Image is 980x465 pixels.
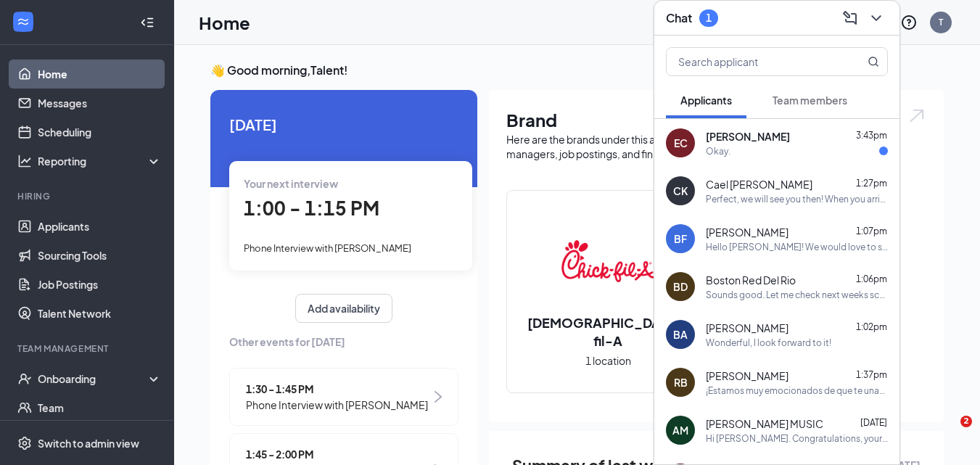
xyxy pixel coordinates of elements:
span: 1:30 - 1:45 PM [246,381,428,397]
span: [PERSON_NAME] [706,225,788,239]
span: [PERSON_NAME] [706,369,788,383]
span: Phone Interview with [PERSON_NAME] [246,397,428,413]
input: Search applicant [667,48,839,75]
div: AM [672,423,688,437]
div: Reporting [38,154,162,168]
button: Add availability [295,294,392,323]
svg: Settings [17,436,32,450]
div: Onboarding [38,371,149,386]
span: Team members [773,94,847,107]
div: ¡Estamos muy emocionados de que te unas al equipo de Waterloo ! ¿Conoces a alguien más que pueda ... [706,384,888,397]
span: Other events for [DATE] [229,334,458,350]
span: Cael [PERSON_NAME] [706,177,812,192]
span: Applicants [680,94,732,107]
svg: ComposeMessage [841,9,859,27]
span: [DATE] [229,113,458,136]
h3: Chat [666,10,692,26]
div: Hello [PERSON_NAME]! We would love to schedule an on-site, in-person interview with you. Would [D... [706,241,888,253]
span: 1 location [585,353,631,369]
button: ChevronDown [865,7,888,30]
span: 2 [960,416,972,427]
div: Hi [PERSON_NAME]. Congratulations, your phone interview for the Front of House Delivery Team Memb... [706,432,888,445]
div: BF [674,231,687,246]
div: RB [674,375,688,390]
div: 1 [706,12,712,24]
span: [DATE] [860,417,887,428]
div: Hiring [17,190,159,202]
span: 1:45 - 2:00 PM [246,446,431,462]
h3: 👋 Good morning, Talent ! [210,62,944,78]
div: Switch to admin view [38,436,139,450]
svg: ChevronDown [868,9,885,27]
svg: Analysis [17,154,32,168]
a: Home [38,59,162,89]
h1: Home [199,10,250,35]
img: open.6027fd2a22e1237b5b06.svg [907,107,926,124]
span: [PERSON_NAME] [706,129,790,144]
span: [PERSON_NAME] MUSIC [706,416,823,431]
div: Team Management [17,342,159,355]
div: Okay. [706,145,730,157]
div: T [939,16,943,28]
a: Team [38,393,162,422]
span: 1:00 - 1:15 PM [244,196,379,220]
div: EC [674,136,688,150]
svg: UserCheck [17,371,32,386]
a: Applicants [38,212,162,241]
span: 1:07pm [856,226,887,236]
h2: [DEMOGRAPHIC_DATA]-fil-A [507,313,709,350]
a: Talent Network [38,299,162,328]
svg: MagnifyingGlass [868,56,879,67]
iframe: Intercom live chat [931,416,965,450]
span: 3:43pm [856,130,887,141]
div: CK [673,184,688,198]
span: 1:37pm [856,369,887,380]
svg: QuestionInfo [900,14,918,31]
button: ComposeMessage [839,7,862,30]
span: [PERSON_NAME] [706,321,788,335]
svg: Collapse [140,15,155,30]
div: Perfect, we will see you then! When you arrive, you can ask for our FOH Director, [PERSON_NAME]! [706,193,888,205]
div: Wonderful, I look forward to it! [706,337,831,349]
div: Sounds good. Let me check next weeks schedule and we will get back to you. [706,289,888,301]
div: BA [673,327,688,342]
img: Chick-fil-A [561,215,654,308]
div: Here are the brands under this account. Click into a brand to see your locations, managers, job p... [506,132,926,161]
a: Messages [38,89,162,118]
h1: Brand [506,107,926,132]
svg: WorkstreamLogo [16,15,30,29]
div: BD [673,279,688,294]
span: 1:27pm [856,178,887,189]
a: Scheduling [38,118,162,147]
a: Sourcing Tools [38,241,162,270]
span: Boston Red Del Rio [706,273,796,287]
span: Phone Interview with [PERSON_NAME] [244,242,411,254]
span: 1:06pm [856,273,887,284]
span: Your next interview [244,177,338,190]
span: 1:02pm [856,321,887,332]
a: Job Postings [38,270,162,299]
